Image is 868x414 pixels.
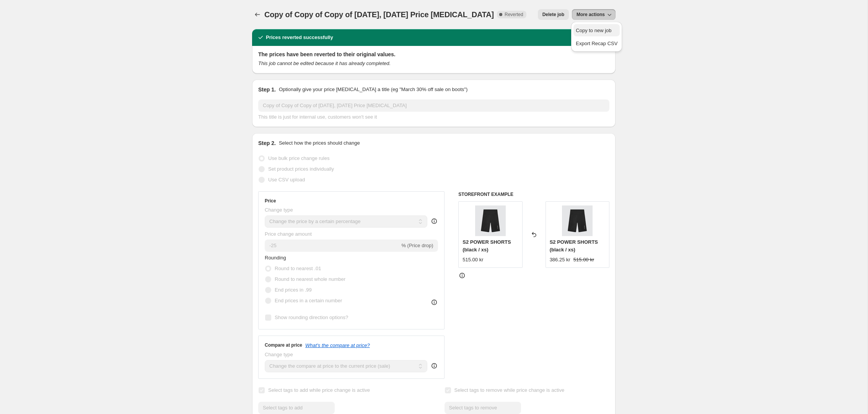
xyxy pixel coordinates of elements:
[265,198,276,204] h3: Price
[258,99,609,112] input: 30% off holiday sale
[265,255,286,261] span: Rounding
[475,205,506,236] img: S2_Black_80x.jpg
[265,231,312,237] span: Price change amount
[252,9,263,20] button: Price change jobs
[573,37,620,49] button: Export Recap CSV
[576,11,605,18] span: More actions
[265,342,302,348] h3: Compare at price
[265,352,293,357] span: Change type
[562,205,593,236] img: S2_Black_80x.jpg
[275,315,348,320] span: Show rounding direction options?
[550,239,598,253] span: S2 POWER SHORTS (black / xs)
[268,177,305,183] span: Use CSV upload
[265,240,400,252] input: -15
[268,387,370,393] span: Select tags to add while price change is active
[268,155,329,161] span: Use bulk price change rules
[258,402,335,414] input: Select tags to add
[505,11,523,18] span: Reverted
[573,256,594,264] strike: 515.00 kr
[258,86,276,93] h2: Step 1.
[538,9,569,20] button: Delete job
[268,166,334,172] span: Set product prices individually
[445,402,521,414] input: Select tags to remove
[430,362,438,370] div: help
[401,243,433,248] span: % (Price drop)
[275,266,321,271] span: Round to nearest .01
[275,276,345,282] span: Round to nearest whole number
[430,217,438,225] div: help
[258,60,391,66] i: This job cannot be edited because it has already completed.
[264,10,494,19] span: Copy of Copy of Copy of [DATE], [DATE] Price [MEDICAL_DATA]
[258,139,276,147] h2: Step 2.
[279,139,360,147] p: Select how the prices should change
[275,287,312,293] span: End prices in .99
[576,28,611,33] span: Copy to new job
[458,191,609,197] h6: STOREFRONT EXAMPLE
[265,207,293,213] span: Change type
[576,41,617,46] span: Export Recap CSV
[305,342,370,348] button: What's the compare at price?
[454,387,565,393] span: Select tags to remove while price change is active
[275,298,342,303] span: End prices in a certain number
[258,51,609,58] h2: The prices have been reverted to their original values.
[462,239,511,253] span: S2 POWER SHORTS (black / xs)
[279,86,467,93] p: Optionally give your price [MEDICAL_DATA] a title (eg "March 30% off sale on boots")
[572,9,616,20] button: More actions
[266,34,333,41] h2: Prices reverted successfully
[258,114,377,120] span: This title is just for internal use, customers won't see it
[542,11,564,18] span: Delete job
[573,24,620,36] button: Copy to new job
[462,256,483,264] div: 515.00 kr
[550,256,570,264] div: 386.25 kr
